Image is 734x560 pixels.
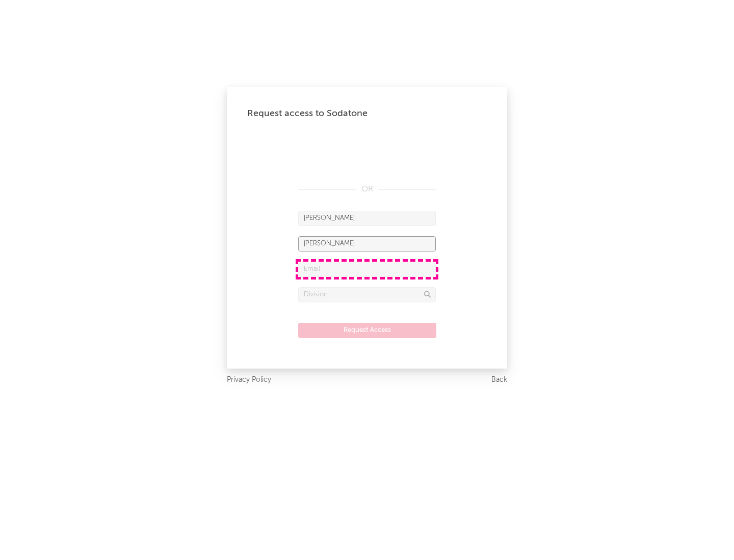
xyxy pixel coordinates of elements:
[247,107,487,120] div: Request access to Sodatone
[298,262,436,277] input: Email
[298,236,436,251] input: Last Name
[298,323,436,338] button: Request Access
[227,374,271,386] a: Privacy Policy
[491,374,507,386] a: Back
[298,287,436,302] input: Division
[298,211,436,226] input: First Name
[298,183,436,195] div: OR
